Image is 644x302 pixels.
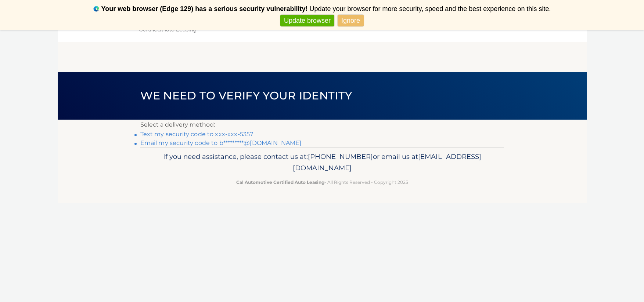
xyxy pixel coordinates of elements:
a: Email my security code to b*********@[DOMAIN_NAME] [140,139,302,146]
strong: Cal Automotive Certified Auto Leasing [236,179,324,185]
a: Ignore [338,15,364,27]
a: Update browser [280,15,334,27]
span: [PHONE_NUMBER] [308,152,373,161]
p: - All Rights Reserved - Copyright 2025 [145,178,499,186]
span: Update your browser for more security, speed and the best experience on this site. [309,5,551,12]
p: Select a delivery method: [140,120,504,130]
span: We need to verify your identity [140,89,352,102]
a: Text my security code to xxx-xxx-5357 [140,131,253,138]
b: Your web browser (Edge 129) has a serious security vulnerability! [101,5,308,12]
p: If you need assistance, please contact us at: or email us at [145,151,499,174]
